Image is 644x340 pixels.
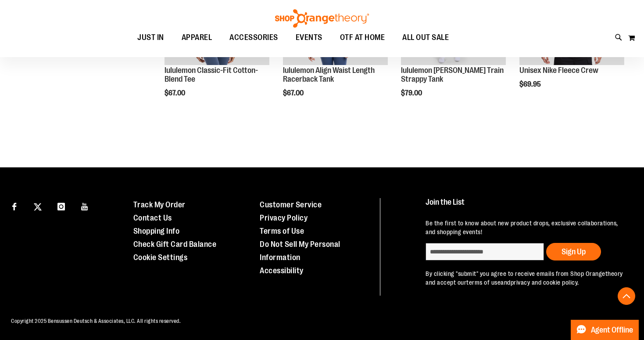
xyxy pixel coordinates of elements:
[182,28,212,47] span: APPAREL
[260,240,340,262] a: Do Not Sell My Personal Information
[283,66,375,83] a: lululemon Align Waist Length Racerback Tank
[426,243,544,260] input: enter email
[519,66,598,75] a: Unisex Nike Fleece Crew
[11,318,181,324] span: Copyright 2025 Bensussen Deutsch & Associates, LLC. All rights reserved.
[591,326,633,334] span: Agent Offline
[426,219,627,236] p: Be the first to know about new product drops, exclusive collaborations, and shopping events!
[519,80,542,88] span: $69.95
[340,28,385,47] span: OTF AT HOME
[546,243,601,260] button: Sign Up
[401,89,423,97] span: $79.00
[34,203,42,211] img: Twitter
[426,269,627,287] p: By clicking "submit" you agree to receive emails from Shop Orangetheory and accept our and
[165,66,258,83] a: lululemon Classic-Fit Cotton-Blend Tee
[133,253,188,262] a: Cookie Settings
[133,227,180,235] a: Shopping Info
[137,28,164,47] span: JUST IN
[562,247,586,256] span: Sign Up
[133,213,172,222] a: Contact Us
[165,89,186,97] span: $67.00
[30,198,46,213] a: Visit our X page
[54,198,69,213] a: Visit our Instagram page
[133,200,186,209] a: Track My Order
[466,279,501,286] a: terms of use
[426,198,627,214] h4: Join the List
[77,198,93,213] a: Visit our Youtube page
[283,89,305,97] span: $67.00
[229,28,278,47] span: ACCESSORIES
[402,28,449,47] span: ALL OUT SALE
[260,266,304,275] a: Accessibility
[618,287,635,305] button: Back To Top
[133,240,217,249] a: Check Gift Card Balance
[260,227,304,235] a: Terms of Use
[260,200,322,209] a: Customer Service
[511,279,579,286] a: privacy and cookie policy.
[260,213,308,222] a: Privacy Policy
[7,198,22,213] a: Visit our Facebook page
[296,28,322,47] span: EVENTS
[571,320,639,340] button: Agent Offline
[401,66,504,83] a: lululemon [PERSON_NAME] Train Strappy Tank
[274,9,370,28] img: Shop Orangetheory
